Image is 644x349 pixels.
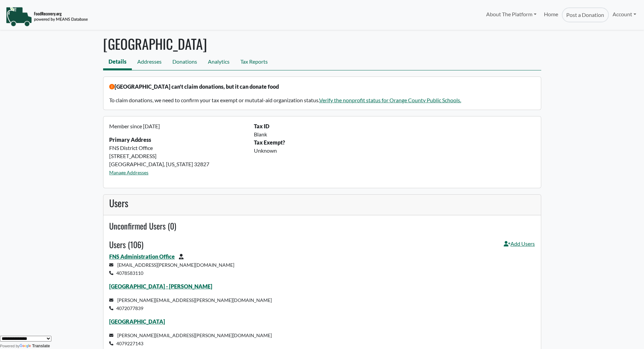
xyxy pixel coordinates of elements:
[250,147,539,155] div: Unknown
[109,136,151,143] strong: Primary Address
[109,240,143,249] h4: Users (106)
[235,55,273,70] a: Tax Reports
[20,344,50,348] a: Translate
[6,6,88,27] img: NavigationLogo_FoodRecovery-91c16205cd0af1ed486a0f1a7774a6544ea792ac00100771e7dd3ec7c0e58e41.png
[103,36,541,52] h1: [GEOGRAPHIC_DATA]
[103,55,132,70] a: Details
[250,130,539,138] div: Blank
[109,122,246,130] p: Member since [DATE]
[109,221,535,231] h4: Unconfirmed Users (0)
[254,139,285,146] b: Tax Exempt?
[109,262,234,276] small: [EMAIL_ADDRESS][PERSON_NAME][DOMAIN_NAME] 4078583110
[132,55,167,70] a: Addresses
[109,253,175,260] a: FNS Administration Office
[109,332,272,346] small: [PERSON_NAME][EMAIL_ADDRESS][PERSON_NAME][DOMAIN_NAME] 4079227143
[109,170,148,175] a: Manage Addresses
[109,283,212,289] a: [GEOGRAPHIC_DATA] - [PERSON_NAME]
[609,7,640,21] a: Account
[202,55,235,70] a: Analytics
[105,122,250,182] div: FNS District Office [STREET_ADDRESS] [GEOGRAPHIC_DATA], [US_STATE] 32827
[109,318,165,325] a: [GEOGRAPHIC_DATA]
[109,96,535,104] p: To claim donations, we need to confirm your tax exempt or mututal-aid organization status.
[562,7,609,22] a: Post a Donation
[254,123,269,129] b: Tax ID
[20,344,32,349] img: Google Translate
[109,83,535,91] p: [GEOGRAPHIC_DATA] can't claim donations, but it can donate food
[167,55,202,70] a: Donations
[504,240,535,253] a: Add Users
[319,97,461,103] a: Verify the nonprofit status for Orange County Public Schools.
[540,7,562,22] a: Home
[482,7,540,21] a: About The Platform
[109,297,272,311] small: [PERSON_NAME][EMAIL_ADDRESS][PERSON_NAME][DOMAIN_NAME] 4072077839
[109,197,535,209] h3: Users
